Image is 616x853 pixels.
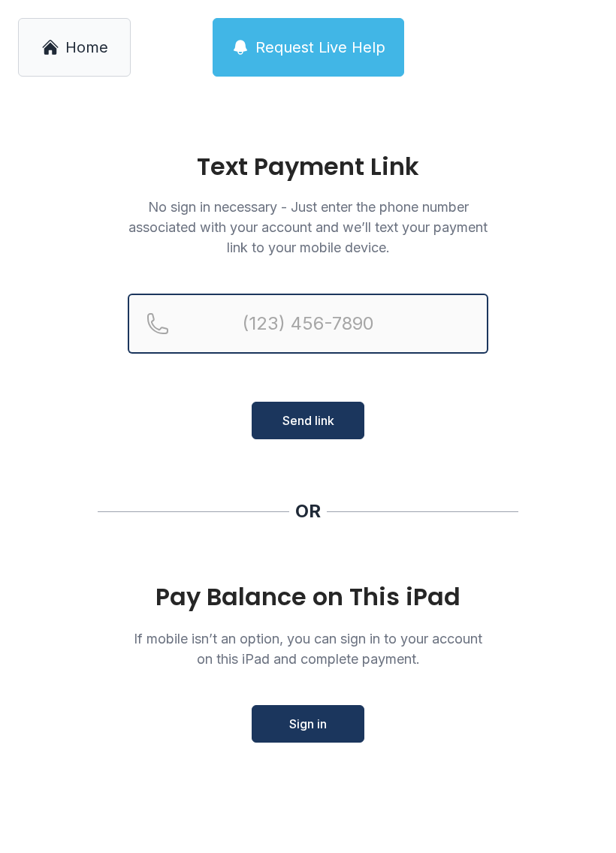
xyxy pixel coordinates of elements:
[128,197,488,258] p: No sign in necessary - Just enter the phone number associated with your account and we’ll text yo...
[128,294,488,354] input: Reservation phone number
[128,155,488,179] h1: Text Payment Link
[255,37,385,58] span: Request Live Help
[289,715,327,733] span: Sign in
[128,583,488,610] div: Pay Balance on This iPad
[128,628,488,669] p: If mobile isn’t an option, you can sign in to your account on this iPad and complete payment.
[65,37,108,58] span: Home
[282,411,334,430] span: Send link
[295,499,321,523] div: OR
